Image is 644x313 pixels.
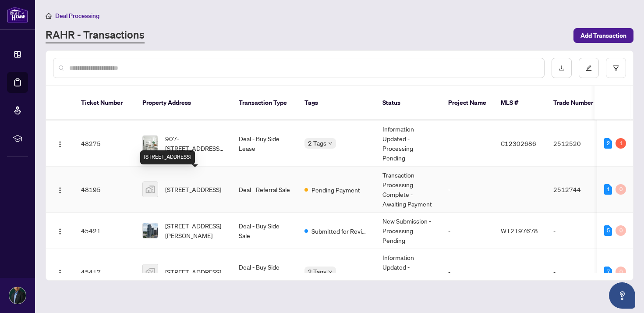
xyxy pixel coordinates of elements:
[441,213,494,249] td: -
[375,167,441,213] td: Transaction Processing Complete - Awaiting Payment
[441,249,494,295] td: -
[135,86,232,120] th: Property Address
[616,138,626,149] div: 1
[140,150,195,164] div: [STREET_ADDRESS]
[57,187,64,194] img: Logo
[613,65,619,71] span: filter
[546,121,608,167] td: 2512520
[232,249,297,295] td: Deal - Buy Side Sale
[546,249,608,295] td: -
[53,182,67,196] button: Logo
[546,213,608,249] td: -
[311,185,360,195] span: Pending Payment
[375,121,441,167] td: Information Updated - Processing Pending
[501,227,538,235] span: W12197678
[579,58,599,78] button: edit
[580,28,626,43] span: Add Transaction
[308,267,326,277] span: 2 Tags
[74,86,135,120] th: Ticket Number
[604,184,612,195] div: 1
[609,282,635,309] button: Open asap
[165,267,221,277] span: [STREET_ADDRESS]
[74,249,135,295] td: 45417
[616,225,626,236] div: 0
[53,265,67,279] button: Logo
[441,167,494,213] td: -
[57,228,64,235] img: Logo
[9,287,26,304] img: Profile Icon
[375,213,441,249] td: New Submission - Processing Pending
[143,223,158,238] img: thumbnail-img
[501,139,536,147] span: C12302686
[586,65,592,71] span: edit
[232,213,297,249] td: Deal - Buy Side Sale
[165,134,225,153] span: 907-[STREET_ADDRESS][PERSON_NAME]
[143,182,158,197] img: thumbnail-img
[604,267,612,277] div: 7
[46,28,145,43] a: RAHR - Transactions
[232,167,297,213] td: Deal - Referral Sale
[546,167,608,213] td: 2512744
[57,269,64,276] img: Logo
[74,121,135,167] td: 48275
[616,267,626,277] div: 0
[46,13,52,19] span: home
[616,184,626,195] div: 0
[552,58,572,78] button: download
[328,270,333,274] span: down
[375,86,441,120] th: Status
[74,167,135,213] td: 48195
[494,86,546,120] th: MLS #
[573,28,633,43] button: Add Transaction
[604,138,612,149] div: 2
[559,65,565,71] span: download
[7,7,28,23] img: logo
[604,225,612,236] div: 5
[143,136,158,151] img: thumbnail-img
[606,58,626,78] button: filter
[53,224,67,238] button: Logo
[328,141,333,146] span: down
[375,249,441,295] td: Information Updated - Processing Pending
[55,12,99,20] span: Deal Processing
[441,86,494,120] th: Project Name
[297,86,375,120] th: Tags
[165,185,221,194] span: [STREET_ADDRESS]
[143,264,158,279] img: thumbnail-img
[232,86,297,120] th: Transaction Type
[165,221,225,240] span: [STREET_ADDRESS][PERSON_NAME]
[57,141,64,148] img: Logo
[74,213,135,249] td: 45421
[232,121,297,167] td: Deal - Buy Side Lease
[53,136,67,150] button: Logo
[308,138,326,148] span: 2 Tags
[311,226,368,236] span: Submitted for Review
[546,86,608,120] th: Trade Number
[441,121,494,167] td: -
